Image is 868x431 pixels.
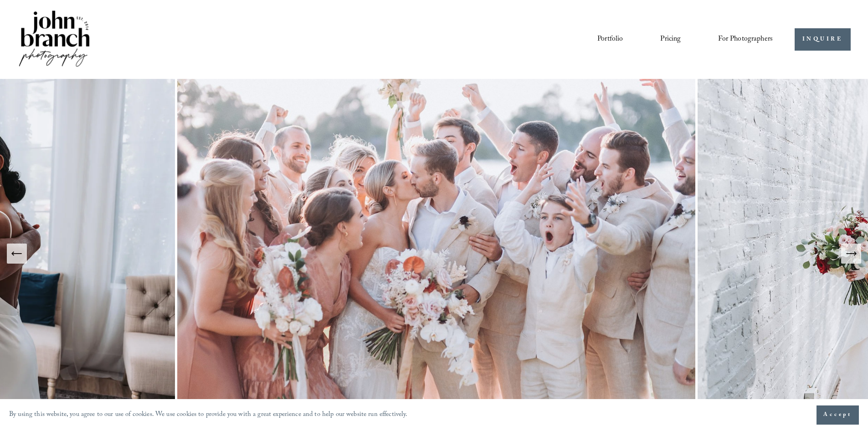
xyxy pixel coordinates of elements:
[841,244,861,264] button: Next Slide
[17,9,91,70] img: John Branch IV Photography
[817,405,859,425] button: Accept
[9,409,408,422] p: By using this website, you agree to our use of cookies. We use cookies to provide you with a grea...
[660,31,681,47] a: Pricing
[823,410,852,420] span: Accept
[597,31,623,47] a: Portfolio
[7,244,27,264] button: Previous Slide
[175,79,698,428] img: A wedding party celebrating outdoors, featuring a bride and groom kissing amidst cheering bridesm...
[718,31,773,47] a: folder dropdown
[795,28,851,51] a: INQUIRE
[718,32,773,47] span: For Photographers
